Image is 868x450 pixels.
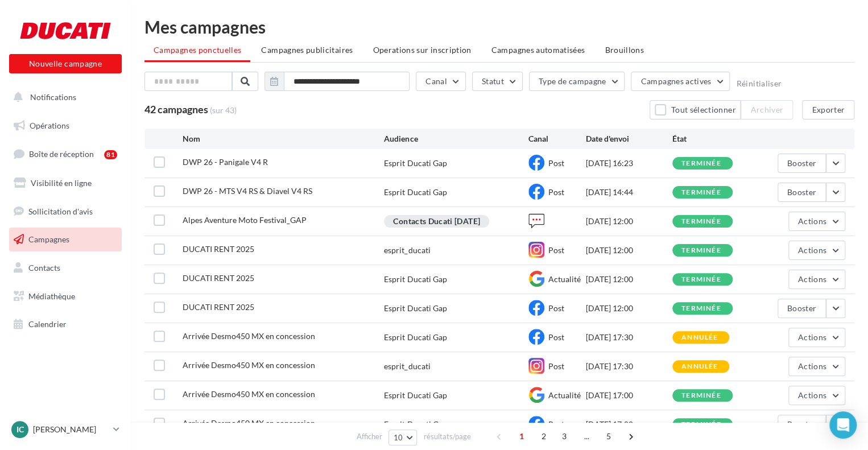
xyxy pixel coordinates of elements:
span: résultats/page [423,431,470,442]
span: Post [548,158,564,168]
span: Alpes Aventure Moto Festival_GAP [183,215,307,225]
span: Arrivée Desmo450 MX en concession [183,418,315,428]
div: [DATE] 17:30 [586,361,672,372]
span: Post [548,303,564,313]
button: Notifications [7,85,119,109]
div: terminée [681,276,721,283]
div: 81 [104,150,117,159]
div: esprit_ducati [384,245,430,256]
button: Actions [788,270,845,289]
button: Canal [416,72,466,91]
span: Campagnes publicitaires [261,45,353,55]
div: Esprit Ducati Gap [384,419,447,430]
button: Tout sélectionner [650,100,741,119]
div: [DATE] 16:23 [586,158,672,169]
span: Actualité [548,390,581,400]
span: Actions [798,332,826,342]
div: terminée [681,189,721,196]
div: Nom [183,133,385,145]
div: [DATE] 12:00 [586,216,672,227]
span: Actions [798,361,826,371]
div: annulée [681,334,718,341]
span: Post [548,245,564,255]
span: Post [548,187,564,197]
p: [PERSON_NAME] [33,424,109,435]
span: 2 [535,427,553,445]
div: esprit_ducati [384,361,430,372]
a: Calendrier [7,312,124,336]
span: Actualité [548,274,581,284]
span: (sur 43) [210,105,237,116]
a: Boîte de réception81 [7,142,124,166]
span: 42 campagnes [144,103,208,115]
div: Esprit Ducati Gap [384,274,447,285]
button: Type de campagne [529,72,625,91]
button: Booster [778,299,826,318]
div: Esprit Ducati Gap [384,187,447,198]
span: DWP 26 - MTS V4 RS & Diavel V4 RS [183,186,312,196]
span: DWP 26 - Panigale V4 R [183,157,268,167]
div: [DATE] 17:30 [586,332,672,343]
span: Post [548,361,564,371]
span: IC [16,424,24,435]
div: [DATE] 12:00 [586,303,672,314]
div: Audience [384,133,528,145]
div: Esprit Ducati Gap [384,332,447,343]
button: Booster [778,415,826,434]
button: Réinitialiser [736,79,782,88]
button: Actions [788,241,845,260]
button: Exporter [802,100,854,119]
a: Visibilité en ligne [7,171,124,195]
a: Médiathèque [7,284,124,308]
div: Mes campagnes [144,18,854,35]
span: Post [548,419,564,429]
div: Esprit Ducati Gap [384,158,447,169]
span: Operations sur inscription [373,45,471,55]
div: Contacts Ducati [DATE] [384,215,489,228]
div: Date d'envoi [586,133,672,145]
div: Esprit Ducati Gap [384,390,447,401]
div: terminée [681,305,721,312]
a: Campagnes [7,228,124,251]
a: Opérations [7,114,124,138]
span: 1 [512,427,531,445]
span: Médiathèque [28,291,75,301]
button: Statut [472,72,523,91]
button: Actions [788,328,845,347]
span: Arrivée Desmo450 MX en concession [183,360,315,370]
button: Actions [788,212,845,231]
div: Esprit Ducati Gap [384,303,447,314]
span: Actions [798,274,826,284]
div: terminée [681,247,721,254]
a: Contacts [7,256,124,280]
span: DUCATI RENT 2025 [183,244,254,254]
span: 3 [555,427,573,445]
div: [DATE] 14:44 [586,187,672,198]
div: terminée [681,421,721,428]
span: 5 [600,427,618,445]
button: Nouvelle campagne [9,54,122,73]
span: Arrivée Desmo450 MX en concession [183,331,315,341]
span: ... [577,427,596,445]
button: Campagnes actives [631,72,730,91]
span: Opérations [30,121,69,130]
span: Campagnes actives [640,76,711,86]
div: [DATE] 17:00 [586,419,672,430]
span: Calendrier [28,319,67,329]
div: [DATE] 12:00 [586,274,672,285]
span: Actions [798,245,826,255]
span: Campagnes automatisées [491,45,585,55]
button: Actions [788,357,845,376]
span: Contacts [28,263,60,273]
span: Actions [798,216,826,226]
span: Post [548,332,564,342]
div: État [672,133,759,145]
button: Archiver [741,100,793,119]
button: Booster [778,183,826,202]
button: 10 [388,430,418,445]
div: terminée [681,218,721,225]
span: Notifications [30,92,76,102]
div: terminée [681,160,721,167]
span: Boîte de réception [29,149,94,159]
a: IC [PERSON_NAME] [9,419,122,440]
